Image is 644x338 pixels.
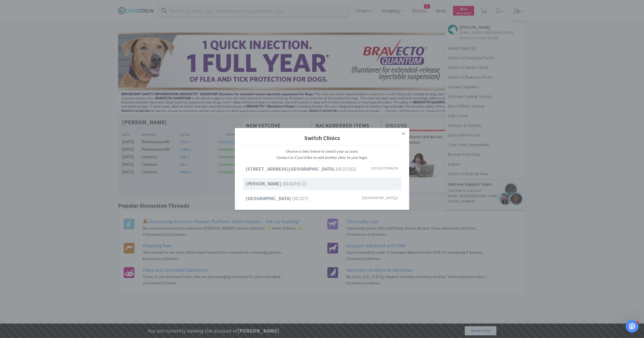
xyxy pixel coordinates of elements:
span: (ID: 227 ) [246,195,308,203]
strong: [GEOGRAPHIC_DATA] [246,195,292,201]
iframe: Intercom live chat [626,320,639,333]
span: [GEOGRAPHIC_DATA] , IL [362,195,398,201]
strong: [STREET_ADDRESS][GEOGRAPHIC_DATA] [246,166,336,172]
span: (ID: 6235 ) [246,180,306,188]
span: , [397,180,398,186]
h1: Switch Clinics [240,131,404,146]
span: (ID: 21552 ) [246,165,356,173]
strong: [PERSON_NAME] [246,181,283,187]
p: Choose a clinic below to switch your account. Contact us if you'd like to add another clinic to y... [243,149,401,161]
span: DOYLESTOWN , PA [371,165,398,171]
